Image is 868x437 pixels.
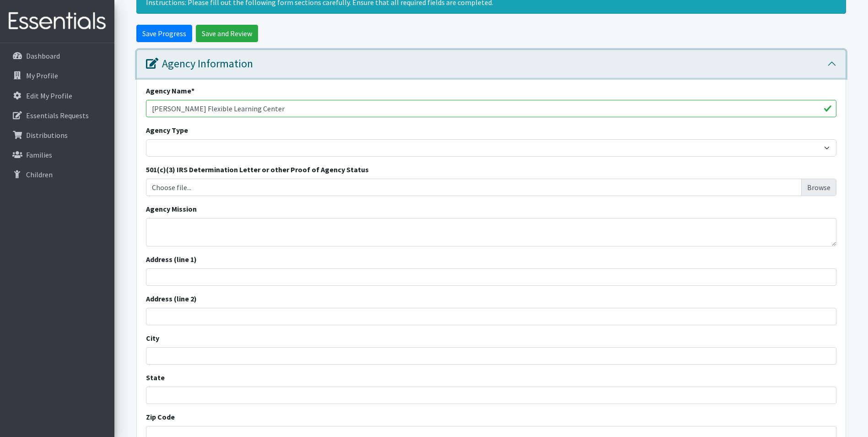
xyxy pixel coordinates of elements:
a: Dashboard [4,47,111,65]
p: Families [26,150,52,159]
label: Address (line 1) [146,254,197,265]
input: Save and Review [196,25,258,42]
p: My Profile [26,71,58,80]
label: City [146,333,159,344]
a: Children [4,165,111,184]
p: Essentials Requests [26,111,89,120]
label: Agency Mission [146,203,197,214]
p: Distributions [26,131,68,140]
a: Distributions [4,126,111,144]
a: Edit My Profile [4,87,111,105]
label: Agency Type [146,125,188,136]
label: Choose file... [146,179,836,196]
p: Edit My Profile [26,91,72,100]
label: State [146,372,165,383]
p: Children [26,170,53,179]
div: Agency Information [146,57,253,71]
a: Families [4,146,111,164]
p: Dashboard [26,51,60,60]
label: 501(c)(3) IRS Determination Letter or other Proof of Agency Status [146,164,369,175]
button: Agency Information [137,50,846,78]
label: Address (line 2) [146,293,197,304]
a: My Profile [4,66,111,85]
abbr: required [191,86,194,95]
label: Zip Code [146,411,175,422]
label: Agency Name [146,85,194,96]
img: HumanEssentials [4,6,111,37]
a: Essentials Requests [4,106,111,125]
input: Save Progress [136,25,192,42]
